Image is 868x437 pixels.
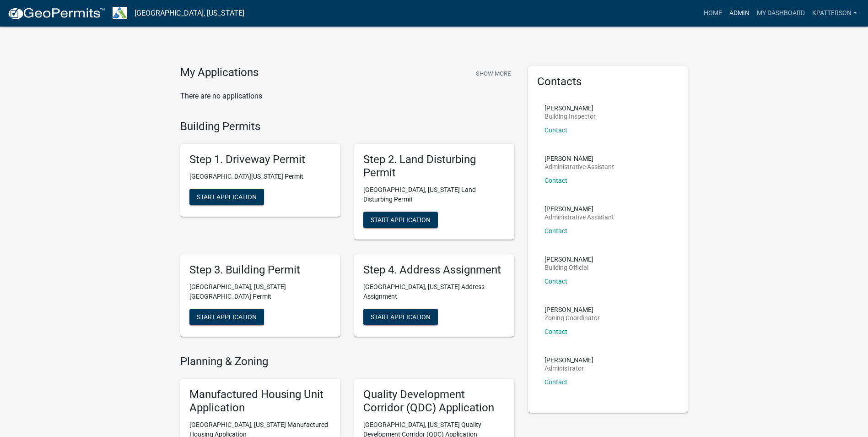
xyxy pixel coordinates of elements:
[363,212,438,228] button: Start Application
[363,153,505,180] h5: Step 2. Land Disturbing Permit
[545,256,593,262] p: [PERSON_NAME]
[189,309,264,325] button: Start Application
[189,388,331,415] h5: Manufactured Housing Unit Application
[545,126,567,134] a: Contact
[545,365,593,371] p: Administrator
[197,193,257,201] span: Start Application
[363,263,505,277] h5: Step 4. Address Assignment
[189,153,331,166] h5: Step 1. Driveway Permit
[545,227,567,235] a: Contact
[363,309,438,325] button: Start Application
[363,185,505,204] p: [GEOGRAPHIC_DATA], [US_STATE] Land Disturbing Permit
[545,306,600,313] p: [PERSON_NAME]
[363,388,505,415] h5: Quality Development Corridor (QDC) Application
[363,282,505,301] p: [GEOGRAPHIC_DATA], [US_STATE] Address Assignment
[537,75,679,88] h5: Contacts
[545,206,614,212] p: [PERSON_NAME]
[189,189,264,205] button: Start Application
[545,105,596,111] p: [PERSON_NAME]
[113,7,127,19] img: Troup County, Georgia
[545,177,567,184] a: Contact
[189,172,331,181] p: [GEOGRAPHIC_DATA][US_STATE] Permit
[545,357,593,363] p: [PERSON_NAME]
[545,328,567,335] a: Contact
[700,5,726,22] a: Home
[180,120,514,133] h4: Building Permits
[472,66,514,81] button: Show More
[545,214,614,220] p: Administrative Assistant
[135,5,244,21] a: [GEOGRAPHIC_DATA], [US_STATE]
[753,5,809,22] a: My Dashboard
[545,315,600,321] p: Zoning Coordinator
[371,313,431,320] span: Start Application
[545,378,567,386] a: Contact
[180,66,259,80] h4: My Applications
[180,91,514,102] p: There are no applications
[545,164,614,170] p: Administrative Assistant
[545,278,567,285] a: Contact
[371,216,431,223] span: Start Application
[189,263,331,277] h5: Step 3. Building Permit
[545,264,593,271] p: Building Official
[545,113,596,120] p: Building Inspector
[809,5,861,22] a: KPATTERSON
[726,5,753,22] a: Admin
[189,282,331,301] p: [GEOGRAPHIC_DATA], [US_STATE][GEOGRAPHIC_DATA] Permit
[197,313,257,320] span: Start Application
[180,355,514,368] h4: Planning & Zoning
[545,155,614,162] p: [PERSON_NAME]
